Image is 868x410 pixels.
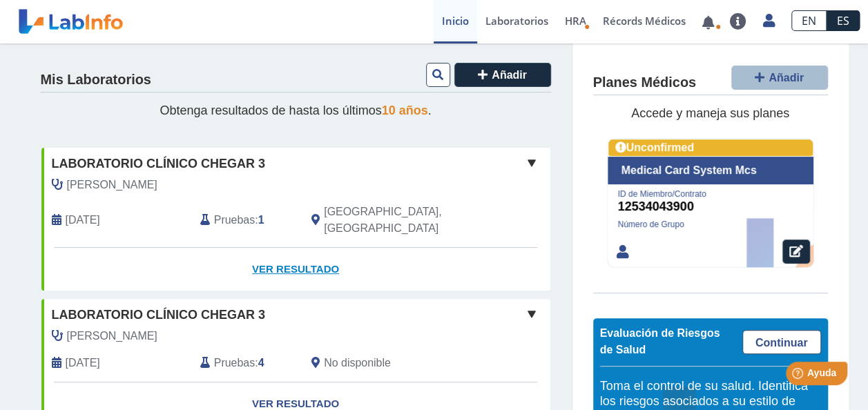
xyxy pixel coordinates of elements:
a: Ver Resultado [41,248,550,291]
a: EN [791,10,827,31]
h4: Planes Médicos [593,75,696,92]
span: Pruebas [214,355,255,371]
button: Añadir [731,66,828,90]
span: Laboratorio Clínico Chegar 3 [52,306,265,324]
a: Continuar [742,330,821,354]
span: 2023-05-02 [66,355,100,371]
span: Matta Fontanet, Evelyn [67,328,157,344]
b: 1 [258,214,264,226]
span: Añadir [769,72,804,84]
span: Evaluación de Riesgos de Salud [600,327,720,355]
span: Añadir [492,69,527,81]
span: Accede y maneja sus planes [631,107,789,121]
span: HRA [565,14,586,28]
span: Matta Fontanet, Evelyn [67,177,157,193]
span: Obtenga resultados de hasta los últimos . [160,104,431,117]
span: Continuar [755,337,808,349]
h4: Mis Laboratorios [41,72,151,88]
div: : [190,204,301,237]
iframe: Help widget launcher [745,356,853,395]
span: Rio Grande, PR [324,204,476,237]
button: Añadir [454,63,551,87]
span: No disponible [324,355,391,371]
span: 2025-08-27 [66,212,100,228]
span: 10 años [382,104,428,117]
a: ES [827,10,860,31]
b: 4 [258,357,264,369]
div: : [190,355,301,371]
span: Pruebas [214,212,255,228]
span: Laboratorio Clínico Chegar 3 [52,155,265,173]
